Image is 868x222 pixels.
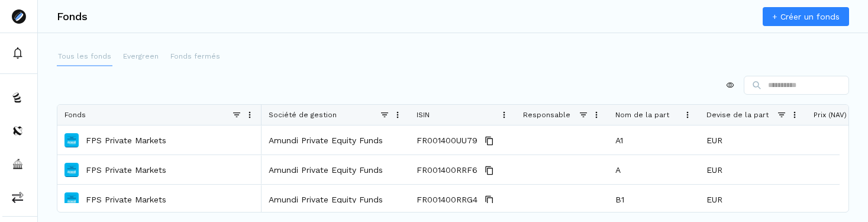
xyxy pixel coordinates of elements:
p: Fonds fermés [170,51,220,62]
div: A [608,155,699,184]
span: Nom de la part [615,111,669,119]
img: funds [12,92,24,104]
button: Copy [482,134,496,148]
button: Tous les fonds [57,47,112,66]
span: FR001400RRG4 [417,185,477,214]
button: distributors [2,117,35,145]
div: Amundi Private Equity Funds [262,155,409,184]
div: Amundi Private Equity Funds [262,126,409,155]
img: FPS Private Markets [64,163,79,177]
a: FPS Private Markets [86,194,166,205]
button: Fonds fermés [169,47,221,66]
a: FPS Private Markets [86,134,166,146]
span: Fonds [64,111,86,119]
h3: Fonds [57,11,88,22]
a: FPS Private Markets [86,164,166,176]
span: Société de gestion [269,111,337,119]
button: Copy [482,193,496,207]
span: ISIN [417,111,430,119]
a: + Créer un fonds [763,7,849,26]
button: commissions [2,183,35,211]
p: Evergreen [123,51,159,62]
div: EUR [699,126,806,155]
div: EUR [699,185,806,214]
img: distributors [12,125,24,137]
button: asset-managers [2,150,35,178]
div: B1 [608,185,699,214]
p: Tous les fonds [58,51,111,62]
div: EUR [699,155,806,184]
img: asset-managers [12,158,24,170]
img: FPS Private Markets [64,133,79,147]
button: Copy [482,163,496,178]
button: funds [2,83,35,112]
img: commissions [12,191,24,203]
button: Evergreen [122,47,160,66]
span: Devise de la part [706,111,769,119]
span: FR001400RRF6 [417,156,477,185]
div: Amundi Private Equity Funds [262,185,409,214]
span: Responsable [523,111,570,119]
div: A1 [608,126,699,155]
img: FPS Private Markets [64,192,79,207]
span: FR001400UU79 [417,126,477,155]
